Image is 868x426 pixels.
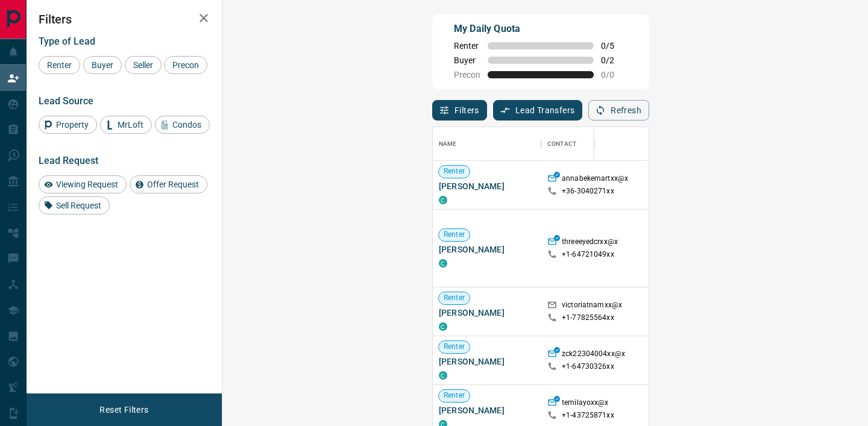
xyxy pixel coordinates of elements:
[454,41,480,51] span: Renter
[439,259,447,268] div: condos.ca
[439,342,470,352] span: Renter
[562,300,622,313] p: victoriatnamxx@x
[168,120,206,130] span: Condos
[39,95,93,107] span: Lead Source
[454,70,480,80] span: Precon
[541,127,638,161] div: Contact
[155,116,210,134] div: Condos
[439,390,470,401] span: Renter
[39,36,95,47] span: Type of Lead
[562,398,609,410] p: temilayoxx@x
[39,12,210,27] h2: Filters
[439,404,535,416] span: [PERSON_NAME]
[547,127,576,161] div: Contact
[562,249,614,260] p: +1- 64721049xx
[439,243,535,255] span: [PERSON_NAME]
[562,362,614,372] p: +1- 64730326xx
[562,313,614,323] p: +1- 77825564xx
[439,180,535,192] span: [PERSON_NAME]
[113,120,148,130] span: MrLoft
[562,186,614,196] p: +36- 3040271xx
[439,371,447,380] div: condos.ca
[129,60,157,70] span: Seller
[432,100,487,121] button: Filters
[439,307,535,319] span: [PERSON_NAME]
[52,120,93,130] span: Property
[601,55,627,65] span: 0 / 2
[439,356,535,368] span: [PERSON_NAME]
[39,116,97,134] div: Property
[433,127,541,161] div: Name
[439,230,470,240] span: Renter
[39,175,127,193] div: Viewing Request
[43,60,76,70] span: Renter
[439,166,470,177] span: Renter
[439,322,447,331] div: condos.ca
[454,22,627,36] p: My Daily Quota
[493,100,583,121] button: Lead Transfers
[39,196,110,215] div: Sell Request
[83,56,122,74] div: Buyer
[562,410,614,421] p: +1- 43725871xx
[454,55,480,65] span: Buyer
[52,180,122,189] span: Viewing Request
[143,180,203,189] span: Offer Request
[439,127,457,161] div: Name
[52,201,105,210] span: Sell Request
[439,293,470,303] span: Renter
[168,60,203,70] span: Precon
[562,237,618,249] p: threeeyedcrxx@x
[562,349,625,362] p: zck22304004xx@x
[164,56,207,74] div: Precon
[130,175,207,193] div: Offer Request
[439,196,447,204] div: condos.ca
[92,399,156,420] button: Reset Filters
[601,70,627,80] span: 0 / 0
[588,100,649,121] button: Refresh
[562,174,628,186] p: annabekemartxx@x
[39,155,98,166] span: Lead Request
[39,56,80,74] div: Renter
[601,41,627,51] span: 0 / 5
[87,60,118,70] span: Buyer
[125,56,162,74] div: Seller
[100,116,152,134] div: MrLoft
